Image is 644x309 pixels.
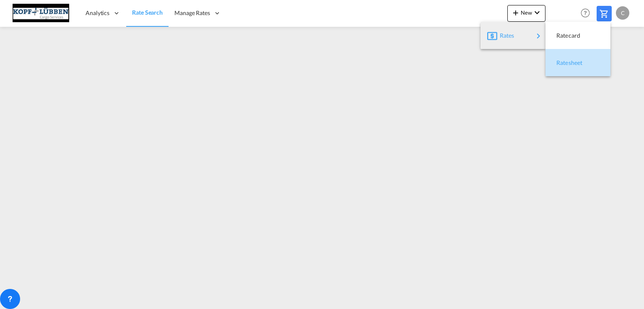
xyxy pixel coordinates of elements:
[500,27,510,44] span: Rates
[533,31,543,41] md-icon: icon-chevron-right
[552,52,604,73] div: Ratesheet
[552,25,604,46] div: Ratecard
[556,27,566,44] span: Ratecard
[556,54,566,71] span: Ratesheet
